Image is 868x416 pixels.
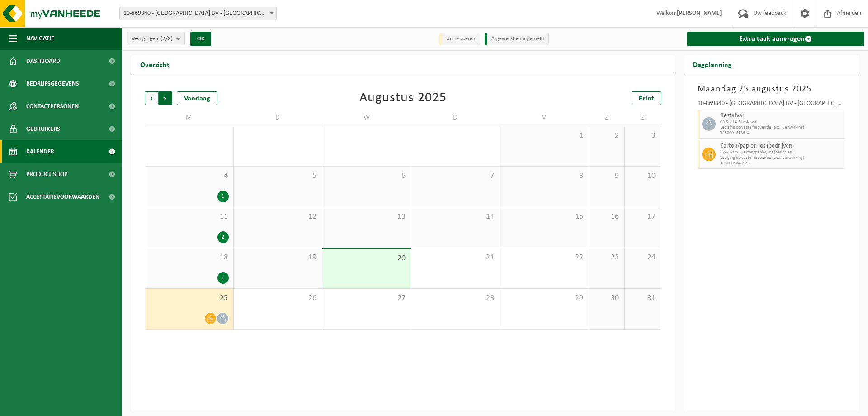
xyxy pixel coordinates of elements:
[720,112,843,120] span: Restafval
[26,72,79,95] span: Bedrijfsgegevens
[629,171,656,181] span: 10
[698,82,846,96] h3: Maandag 25 augustus 2025
[238,293,318,303] span: 26
[150,171,229,181] span: 4
[26,95,79,118] span: Contactpersonen
[190,32,211,46] button: OK
[234,110,323,126] td: D
[26,27,54,50] span: Navigatie
[687,32,865,46] a: Extra taak aanvragen
[416,171,495,181] span: 7
[720,150,843,155] span: CR-SU-1C-5 karton/papier, los (bedrijven)
[217,272,229,284] div: 1
[505,253,584,263] span: 22
[629,131,656,141] span: 3
[720,120,843,125] span: CR-SU-1C-5 restafval
[720,130,843,136] span: T250001618414
[677,10,722,17] strong: [PERSON_NAME]
[416,212,495,222] span: 14
[684,55,741,73] h2: Dagplanning
[411,110,500,126] td: D
[119,7,277,20] span: 10-869340 - KORTRIJK BUSINESS PARK BV - KORTRIJK
[505,171,584,181] span: 8
[594,212,620,222] span: 16
[698,100,846,110] div: 10-869340 - [GEOGRAPHIC_DATA] BV - [GEOGRAPHIC_DATA]
[327,171,406,181] span: 6
[594,131,620,141] span: 2
[160,36,173,42] count: (2/2)
[150,212,229,222] span: 11
[625,110,661,126] td: Z
[159,91,172,105] span: Volgende
[26,140,54,163] span: Kalender
[720,161,843,166] span: T250001843123
[145,91,158,105] span: Vorige
[26,163,67,186] span: Product Shop
[505,131,584,141] span: 1
[720,143,843,150] span: Karton/papier, los (bedrijven)
[505,293,584,303] span: 29
[720,155,843,161] span: Lediging op vaste frequentie (excl. verwerking)
[505,212,584,222] span: 15
[132,32,173,46] span: Vestigingen
[131,55,179,73] h2: Overzicht
[217,231,229,243] div: 2
[589,110,625,126] td: Z
[629,293,656,303] span: 31
[439,33,480,45] li: Uit te voeren
[238,171,318,181] span: 5
[594,253,620,263] span: 23
[327,293,406,303] span: 27
[327,253,406,263] span: 20
[359,91,447,105] div: Augustus 2025
[26,118,60,140] span: Gebruikers
[150,253,229,263] span: 18
[127,32,185,45] button: Vestigingen(2/2)
[150,293,229,303] span: 25
[26,186,99,208] span: Acceptatievoorwaarden
[322,110,411,126] td: W
[177,91,217,105] div: Vandaag
[120,7,276,20] span: 10-869340 - KORTRIJK BUSINESS PARK BV - KORTRIJK
[594,171,620,181] span: 9
[594,293,620,303] span: 30
[327,212,406,222] span: 13
[416,253,495,263] span: 21
[238,253,318,263] span: 19
[720,125,843,130] span: Lediging op vaste frequentie (excl. verwerking)
[629,253,656,263] span: 24
[632,91,661,105] a: Print
[639,95,654,102] span: Print
[238,212,318,222] span: 12
[26,50,60,72] span: Dashboard
[145,110,234,126] td: M
[217,191,229,202] div: 1
[416,293,495,303] span: 28
[485,33,549,45] li: Afgewerkt en afgemeld
[629,212,656,222] span: 17
[500,110,589,126] td: V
